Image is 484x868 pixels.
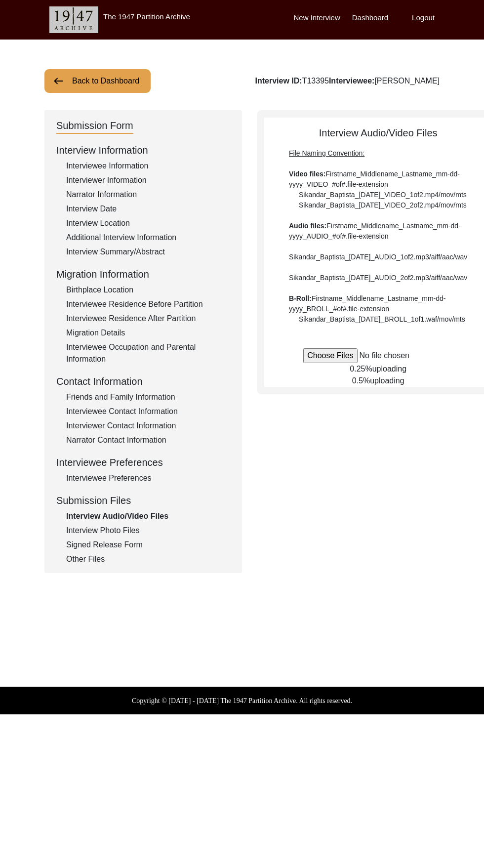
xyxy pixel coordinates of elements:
[66,246,230,258] div: Interview Summary/Abstract
[352,376,370,385] span: 0.5%
[289,170,325,178] b: Video files:
[66,298,230,310] div: Interviewee Residence Before Partition
[56,455,230,470] div: Interviewee Preferences
[66,160,230,172] div: Interviewee Information
[66,420,230,432] div: Interviewer Contact Information
[350,365,372,373] span: 0.25%
[66,539,230,551] div: Signed Release Form
[372,365,406,373] span: uploading
[352,12,388,24] label: Dashboard
[66,232,230,244] div: Additional Interview Information
[56,143,230,158] div: Interview Information
[370,376,404,385] span: uploading
[103,12,190,21] label: The 1947 Partition Archive
[66,203,230,215] div: Interview Date
[49,6,98,33] img: header-logo.png
[56,493,230,508] div: Submission Files
[56,267,230,282] div: Migration Information
[66,313,230,325] div: Interviewee Residence After Partition
[255,77,302,85] b: Interview ID:
[52,75,64,87] img: arrow-left.png
[132,696,352,706] label: Copyright © [DATE] - [DATE] The 1947 Partition Archive. All rights reserved.
[289,149,364,157] span: File Naming Convention:
[66,472,230,484] div: Interviewee Preferences
[289,294,312,302] b: B-Roll:
[66,406,230,417] div: Interviewee Contact Information
[66,189,230,201] div: Narrator Information
[66,525,230,537] div: Interview Photo Files
[56,374,230,389] div: Contact Information
[289,148,467,325] div: Firstname_Middlename_Lastname_mm-dd-yyyy_VIDEO_#of#.file-extension Sikandar_Baptista_[DATE]_VIDEO...
[294,12,340,24] label: New Interview
[66,327,230,339] div: Migration Details
[412,12,435,24] label: Logout
[66,434,230,446] div: Narrator Contact Information
[66,341,230,365] div: Interviewee Occupation and Parental Information
[66,553,230,565] div: Other Files
[66,217,230,229] div: Interview Location
[66,391,230,403] div: Friends and Family Information
[66,510,230,522] div: Interview Audio/Video Files
[44,69,151,93] button: Back to Dashboard
[255,75,440,87] div: T13395 [PERSON_NAME]
[66,284,230,296] div: Birthplace Location
[56,118,133,134] div: Submission Form
[289,222,326,230] b: Audio files:
[66,174,230,186] div: Interviewer Information
[329,77,374,85] b: Interviewee:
